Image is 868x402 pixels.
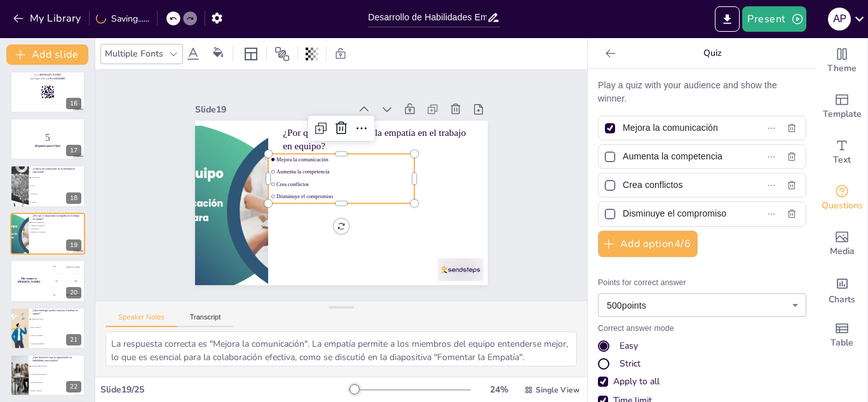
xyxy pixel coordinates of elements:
[484,384,514,396] div: 24 %
[255,63,322,255] p: ¿Por qué es importante la empatía en el trabajo en equipo?
[621,38,804,69] p: Quiz
[817,38,867,84] div: Change the overall theme
[14,77,81,81] p: and login with code
[275,46,290,62] span: Position
[66,381,81,392] div: 22
[31,225,66,226] span: Aumenta la competencia
[10,278,48,284] h4: The winner is [PERSON_NAME]
[66,239,81,251] div: 19
[742,6,806,32] button: Present
[831,336,853,350] span: Table
[66,334,81,345] div: 21
[827,62,857,76] span: Theme
[368,8,487,27] input: Insert title
[817,175,867,221] div: Get real-time input from your audience
[10,8,86,29] button: My Library
[100,384,349,396] div: Slide 19 / 25
[598,231,698,257] button: Add option4/6
[31,335,85,336] span: Aislar a los miembros
[32,214,81,221] p: ¿Por qué es importante la empatía en el trabajo en equipo?
[830,245,855,258] span: Media
[31,185,85,186] span: Estrés
[10,260,85,302] div: 20
[829,293,855,307] span: Charts
[817,130,867,175] div: Add text boxes
[31,228,66,229] span: Crea conflictos
[241,44,261,64] div: Layout
[613,375,660,388] div: Apply to all
[623,204,739,223] input: Option 4
[10,307,85,349] div: 21
[335,113,369,247] span: Disminuye el compromiso
[10,213,85,255] div: 19
[10,354,85,396] div: 22
[31,201,85,203] span: Confusión
[31,373,85,375] span: Aumenta la carga de trabajo
[48,260,85,274] div: 100
[14,131,81,145] p: 5
[598,358,806,370] div: Strict
[31,382,85,383] span: Genera desconfianza
[311,118,345,252] span: Aumenta la competencia
[259,191,303,345] div: Slide 19
[177,313,234,327] button: Transcript
[823,107,862,121] span: Template
[536,385,580,395] span: Single View
[102,45,166,62] div: Multiple Fonts
[598,340,806,352] div: Easy
[817,267,867,312] div: Add charts and graphs
[66,145,81,156] div: 17
[598,79,806,105] p: Play a quiz with your audience and show the winner.
[96,13,149,25] div: Saving......
[48,288,85,302] div: 300
[32,356,81,363] p: ¿Qué beneficios trae la capacitación en habilidades emocionales?
[822,199,863,213] span: Questions
[208,47,227,60] div: Background color
[66,287,81,298] div: 20
[32,166,81,173] p: ¿Cuál es un componente de la inteligencia emocional?
[40,74,61,76] strong: [DOMAIN_NAME]
[10,71,85,113] div: 16
[31,222,66,223] span: Mejora la comunicación
[31,366,85,367] span: Mejora la satisfacción laboral
[598,375,806,388] div: Apply to all
[598,293,806,317] div: 500 points
[31,231,66,232] span: Disminuye el compromiso
[620,358,641,370] div: Strict
[31,177,85,178] span: Autoconciencia
[299,121,333,255] span: Mejora la comunicación
[32,309,81,316] p: ¿Qué estrategia ayuda a mejorar el trabajo en equipo?
[10,118,85,160] div: 17
[31,318,85,319] span: Comunicación abierta
[105,332,577,366] textarea: La respuesta correcta es "Mejora la comunicación". La empatía permite a los miembros del equipo e...
[817,312,867,358] div: Add a table
[31,343,85,344] span: Evitar responsabilidades
[14,73,81,77] p: Go to
[10,165,85,207] div: 18
[6,44,88,65] button: Add slide
[66,192,81,204] div: 18
[623,176,739,194] input: Option 3
[31,193,85,194] span: Motivación
[817,84,867,130] div: Add ready made slides
[598,323,806,335] p: Correct answer mode
[828,6,851,32] button: A P
[833,153,851,167] span: Text
[74,280,77,282] div: Jaap
[48,274,85,288] div: 200
[620,340,638,352] div: Easy
[623,147,739,166] input: Option 2
[323,116,357,250] span: Crea conflictos
[715,6,740,32] button: Export to PowerPoint
[817,221,867,267] div: Add images, graphics, shapes or video
[598,278,806,289] p: Points for correct answer
[623,119,739,137] input: Option 1
[828,8,851,30] div: A P
[34,145,60,147] strong: ¡Prepárate para el Quiz!
[31,326,85,328] span: Ignorar conflictos
[31,390,85,391] span: Reduce la cohesión
[105,313,177,327] button: Speaker Notes
[66,98,81,109] div: 16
